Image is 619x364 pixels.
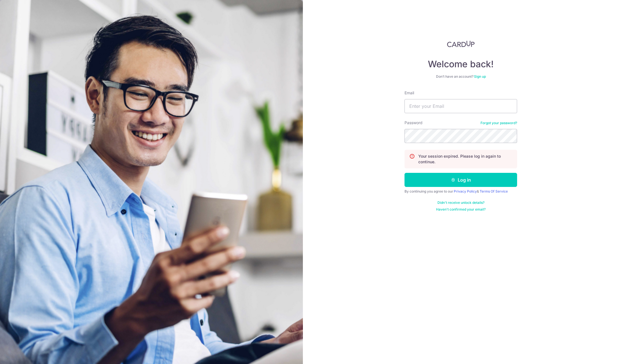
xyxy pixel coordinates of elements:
a: Sign up [474,74,486,79]
a: Terms Of Service [480,189,508,193]
label: Email [405,90,414,96]
button: Log in [405,173,517,187]
h4: Welcome back! [405,59,517,70]
label: Password [405,120,423,126]
a: Privacy Policy [454,189,477,193]
a: Didn't receive unlock details? [437,200,484,205]
div: Don’t have an account? [405,74,517,79]
div: By continuing you agree to our & [405,189,517,194]
img: CardUp Logo [447,41,475,47]
a: Haven't confirmed your email? [436,207,486,212]
input: Enter your Email [405,99,517,113]
p: Your session expired. Please log in again to continue. [418,153,512,165]
a: Forgot your password? [481,121,517,125]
